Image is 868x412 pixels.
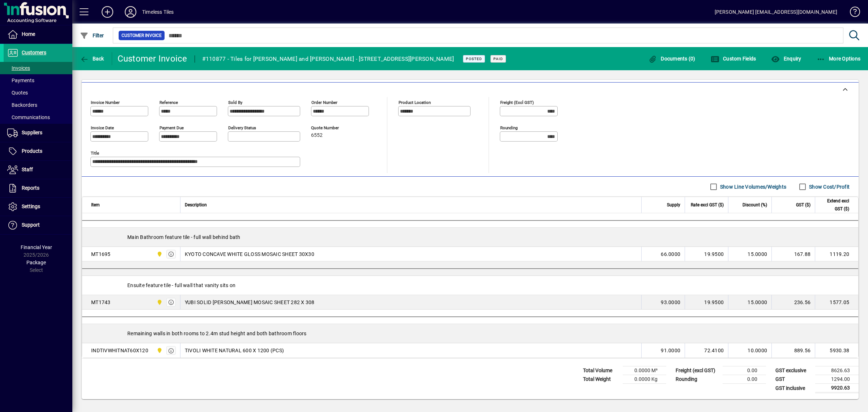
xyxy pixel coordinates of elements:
span: Financial Year [21,244,52,250]
button: Custom Fields [709,52,758,65]
td: 15.0000 [728,247,771,261]
a: Reports [4,179,72,197]
span: Reports [22,185,39,191]
div: [PERSON_NAME] [EMAIL_ADDRESS][DOMAIN_NAME] [715,6,837,18]
a: Communications [4,111,72,123]
div: Main Bathroom feature tile - full wall behind bath [82,228,858,247]
span: Dunedin [155,346,163,354]
label: Show Cost/Profit [808,183,850,190]
a: Products [4,142,72,160]
mat-label: Order number [311,100,337,105]
mat-label: Title [91,151,99,156]
mat-label: Freight (excl GST) [500,100,534,105]
td: GST exclusive [772,366,815,375]
span: Invoices [7,65,30,71]
div: Remaining walls in both rooms to 2.4m stud height and both bathroom floors [82,324,858,343]
a: Staff [4,161,72,179]
button: Add [96,5,119,18]
td: 1119.20 [815,247,858,261]
button: Profile [119,5,142,18]
td: Rounding [672,375,723,384]
span: Dunedin [155,298,163,306]
span: Communications [7,114,50,120]
td: 0.00 [723,366,766,375]
td: 5930.38 [815,343,858,358]
span: Posted [466,56,482,61]
span: Filter [80,33,104,38]
span: Supply [667,201,680,209]
span: KYOTO CONCAVE WHITE GLOSS MOSAIC SHEET 30X30 [185,251,314,258]
span: 6552 [311,133,323,138]
label: Show Line Volumes/Weights [719,183,786,190]
td: Total Volume [579,366,623,375]
mat-label: Rounding [500,125,518,130]
td: 889.56 [771,343,815,358]
span: Rate excl GST ($) [691,201,724,209]
span: Payments [7,77,34,83]
button: Filter [78,29,106,42]
td: GST [772,375,815,384]
span: More Options [817,56,861,62]
span: Products [22,148,42,154]
a: Invoices [4,62,72,74]
span: 93.0000 [661,299,680,306]
td: 0.0000 M³ [623,366,666,375]
button: Enquiry [769,52,803,65]
a: Settings [4,198,72,216]
mat-label: Sold by [228,100,242,105]
td: 8626.63 [815,366,859,375]
div: Ensuite feature tile - full wall that vanity sits on [82,276,858,295]
span: Description [185,201,207,209]
span: TIVOLI WHITE NATURAL 600 X 1200 (PCS) [185,347,284,354]
mat-label: Product location [399,100,431,105]
mat-label: Delivery status [228,125,256,130]
span: Customers [22,50,46,55]
div: 72.4100 [689,347,724,354]
span: Customer Invoice [122,32,162,39]
span: Suppliers [22,130,42,135]
span: Package [26,260,46,265]
span: GST ($) [796,201,810,209]
span: Dunedin [155,250,163,258]
span: Paid [493,56,503,61]
span: 91.0000 [661,347,680,354]
td: 9920.63 [815,384,859,393]
td: 0.00 [723,375,766,384]
td: 1577.05 [815,295,858,310]
span: Quote number [311,126,354,130]
div: Timeless Tiles [142,6,174,18]
span: Backorders [7,102,37,108]
mat-label: Reference [159,100,178,105]
div: MT1743 [91,299,111,306]
a: Backorders [4,99,72,111]
td: GST inclusive [772,384,815,393]
a: Suppliers [4,124,72,142]
mat-label: Invoice date [91,125,114,130]
div: #110877 - Tiles for [PERSON_NAME] and [PERSON_NAME] - [STREET_ADDRESS][PERSON_NAME] [202,53,454,65]
span: Item [91,201,100,209]
span: Extend excl GST ($) [820,197,849,213]
td: 15.0000 [728,295,771,310]
a: Home [4,25,72,43]
a: Knowledge Base [844,1,859,25]
span: Quotes [7,90,28,96]
button: More Options [815,52,863,65]
span: 66.0000 [661,251,680,258]
span: Settings [22,203,40,209]
a: Support [4,216,72,234]
span: Home [22,31,35,37]
button: Documents (0) [647,52,697,65]
td: Freight (excl GST) [672,366,723,375]
span: YUBI SOLID [PERSON_NAME] MOSAIC SHEET 282 X 308 [185,299,315,306]
div: Customer Invoice [118,53,187,64]
span: Staff [22,167,33,172]
div: MT1695 [91,251,111,258]
td: 167.88 [771,247,815,261]
td: 1294.00 [815,375,859,384]
mat-label: Invoice number [91,100,120,105]
span: Documents (0) [648,56,695,62]
td: 0.0000 Kg [623,375,666,384]
span: Back [80,56,104,62]
span: Custom Fields [711,56,756,62]
app-page-header-button: Back [72,52,112,65]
